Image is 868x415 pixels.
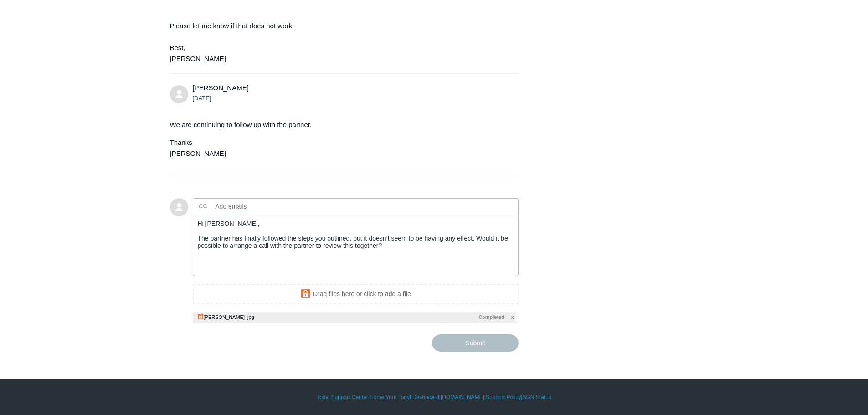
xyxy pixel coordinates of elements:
a: [DOMAIN_NAME] [441,393,484,401]
a: Todyl Support Center Home [317,393,384,401]
input: Submit [432,334,519,352]
div: | | | | [170,393,699,401]
p: Thanks [PERSON_NAME] [170,137,510,159]
input: Add emails [212,200,310,213]
span: Completed [478,313,504,321]
time: 09/12/2025, 09:14 [193,95,211,102]
a: Your Todyl Dashboard [385,393,439,401]
span: Scott Quinonez [193,84,249,92]
p: We are continuing to follow up with the partner. [170,119,510,130]
textarea: Add your reply [193,215,519,277]
label: CC [199,200,207,213]
span: x [511,313,514,321]
a: SGN Status [523,393,551,401]
a: Support Policy [486,393,521,401]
